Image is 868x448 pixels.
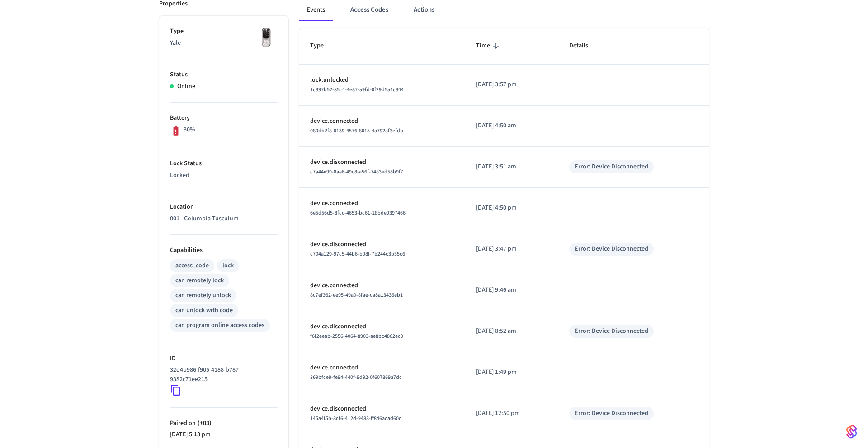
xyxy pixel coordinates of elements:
span: c704a129-97c5-44b6-b98f-7b244c3b35c6 [310,250,405,258]
div: can remotely lock [175,276,224,285]
p: [DATE] 4:50 am [476,121,547,131]
p: Location [170,202,278,212]
span: 080db2f8-0139-4576-8015-4a792af3efdb [310,127,403,135]
div: Error: Device Disconnected [575,409,648,418]
p: Type [170,27,278,36]
p: [DATE] 3:51 am [476,162,547,172]
p: device.connected [310,363,454,373]
p: 32d4b986-f905-4188-b787-9382c71ee215 [170,365,274,384]
img: SeamLogoGradient.69752ec5.svg [846,425,857,439]
p: [DATE] 5:13 pm [170,430,278,439]
p: [DATE] 1:49 pm [476,368,547,377]
span: ( +03 ) [196,419,212,428]
div: Error: Device Disconnected [575,162,648,172]
p: lock.unlocked [310,75,454,85]
div: can program online access codes [175,321,264,330]
p: device.disconnected [310,240,454,249]
span: 369bfce9-fe94-440f-9d92-0f607869a7dc [310,373,402,381]
p: 001 - Columbia Tusculum [170,214,278,224]
span: 6e5d56d5-8fcc-4653-bc61-28bde9397466 [310,209,406,217]
p: Lock Status [170,159,278,168]
span: Details [569,39,600,53]
p: [DATE] 3:47 pm [476,244,547,254]
p: Yale [170,38,278,48]
p: [DATE] 12:50 pm [476,409,547,418]
span: c7a44e99-8ae6-49c8-a56f-7483ed58b9f7 [310,168,403,176]
span: 1c897b52-85c4-4e87-a9fd-0f29d5a1c844 [310,86,404,93]
p: device.connected [310,199,454,208]
span: 145a4f5b-8cf6-412d-9483-ff846acad60c [310,415,401,422]
img: Yale Assure Touchscreen Wifi Smart Lock, Satin Nickel, Front [255,27,278,49]
p: [DATE] 3:57 pm [476,80,547,89]
div: access_code [175,261,209,271]
p: [DATE] 4:50 pm [476,203,547,213]
p: Online [177,82,195,91]
span: 8c7ef362-ee95-49a0-8fae-ca8a13436eb1 [310,291,403,299]
p: Paired on [170,419,278,428]
p: Capabilities [170,246,278,255]
p: 30% [184,125,195,135]
p: Locked [170,171,278,180]
div: Error: Device Disconnected [575,244,648,254]
div: can unlock with code [175,306,233,315]
span: f6f2eeab-2556-4064-8903-ae8bc4862ec9 [310,332,403,340]
div: Error: Device Disconnected [575,327,648,336]
span: Type [310,39,335,53]
p: ID [170,354,278,364]
p: Status [170,70,278,79]
p: device.disconnected [310,322,454,331]
p: device.disconnected [310,158,454,167]
p: device.connected [310,117,454,126]
span: Time [476,39,502,53]
div: can remotely unlock [175,291,231,300]
p: [DATE] 8:52 am [476,327,547,336]
p: [DATE] 9:46 am [476,285,547,295]
div: lock [222,261,234,271]
p: Battery [170,113,278,123]
p: device.connected [310,281,454,290]
p: device.disconnected [310,404,454,414]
